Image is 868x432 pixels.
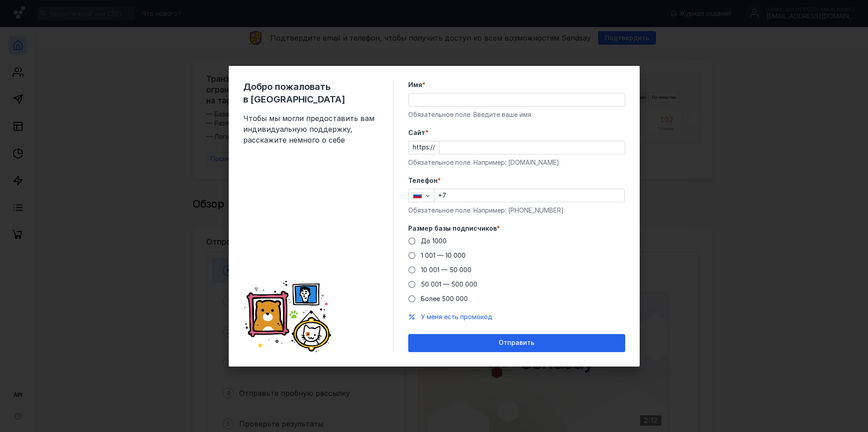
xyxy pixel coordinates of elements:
[421,251,466,259] span: 1 001 — 10 000
[421,266,472,274] span: 10 001 — 50 000
[408,158,625,167] div: Обязательное поле. Например: [DOMAIN_NAME]
[421,295,468,302] span: Более 500 000
[408,224,497,233] span: Размер базы подписчиков
[408,334,625,352] button: Отправить
[499,339,534,347] span: Отправить
[408,128,425,137] span: Cайт
[243,80,379,106] span: Добро пожаловать в [GEOGRAPHIC_DATA]
[408,176,438,185] span: Телефон
[421,313,492,321] span: У меня есть промокод
[408,206,625,215] div: Обязательное поле. Например: [PHONE_NUMBER]
[421,312,492,321] button: У меня есть промокод
[408,110,625,119] div: Обязательное поле. Введите ваше имя
[243,113,379,145] span: Чтобы мы могли предоставить вам индивидуальную поддержку, расскажите немного о себе
[421,280,477,288] span: 50 001 — 500 000
[408,80,422,89] span: Имя
[421,237,447,245] span: До 1000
